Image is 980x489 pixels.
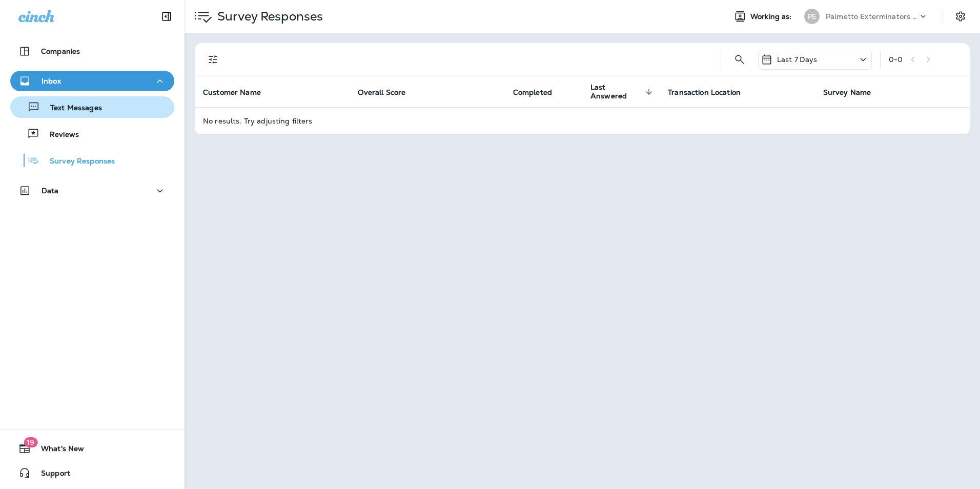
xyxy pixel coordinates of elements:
[513,88,552,97] span: Completed
[42,77,61,85] p: Inbox
[10,438,174,459] button: 19What's New
[31,469,70,481] span: Support
[590,83,656,100] span: Last Answered
[777,55,818,64] p: Last 7 Days
[41,47,80,55] p: Companies
[668,88,754,97] span: Transaction Location
[203,88,274,97] span: Customer Name
[10,150,174,171] button: Survey Responses
[10,41,174,62] button: Companies
[823,88,871,97] span: Survey Name
[10,463,174,483] button: Support
[951,7,970,26] button: Settings
[42,187,59,195] p: Data
[10,71,174,91] button: Inbox
[750,12,794,21] span: Working as:
[39,157,115,167] p: Survey Responses
[213,9,323,24] p: Survey Responses
[513,88,565,97] span: Completed
[889,55,903,64] div: 0 - 0
[152,6,181,27] button: Collapse Sidebar
[40,104,102,113] p: Text Messages
[729,49,750,70] button: Search Survey Responses
[195,107,970,134] td: No results. Try adjusting filters
[39,130,79,140] p: Reviews
[10,123,174,145] button: Reviews
[203,49,223,70] button: Filters
[203,88,261,97] span: Customer Name
[24,437,37,447] span: 19
[823,88,885,97] span: Survey Name
[10,180,174,201] button: Data
[358,88,405,97] span: Overall Score
[358,88,419,97] span: Overall Score
[668,88,741,97] span: Transaction Location
[804,9,820,24] div: PE
[10,96,174,118] button: Text Messages
[826,12,918,21] p: Palmetto Exterminators LLC
[31,444,84,457] span: What's New
[590,83,642,100] span: Last Answered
